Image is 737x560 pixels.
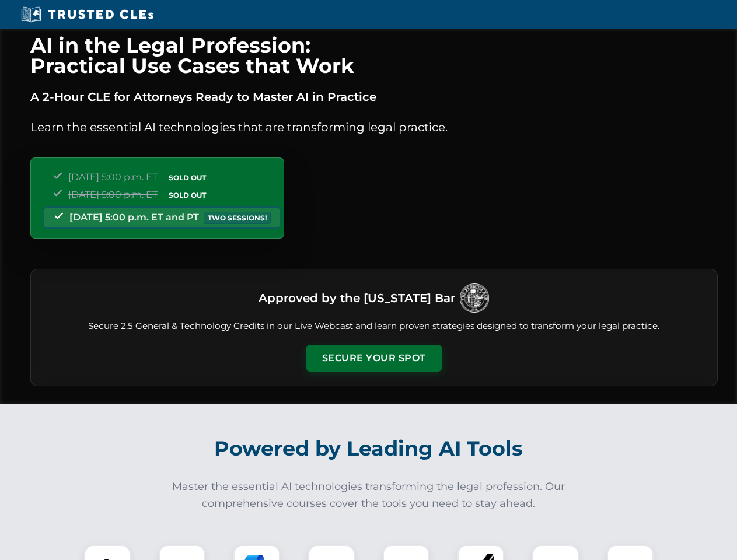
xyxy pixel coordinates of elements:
span: SOLD OUT [165,189,210,201]
h1: AI in the Legal Profession: Practical Use Cases that Work [30,35,718,76]
span: SOLD OUT [165,171,210,184]
p: Learn the essential AI technologies that are transforming legal practice. [30,118,718,136]
button: Secure Your Spot [306,345,442,372]
p: Master the essential AI technologies transforming the legal profession. Our comprehensive courses... [165,478,573,512]
img: Logo [460,283,489,313]
span: [DATE] 5:00 p.m. ET [68,171,158,183]
p: Secure 2.5 General & Technology Credits in our Live Webcast and learn proven strategies designed ... [45,320,703,333]
span: [DATE] 5:00 p.m. ET [68,189,158,200]
p: A 2-Hour CLE for Attorneys Ready to Master AI in Practice [30,87,718,106]
h2: Powered by Leading AI Tools [46,428,692,469]
h3: Approved by the [US_STATE] Bar [259,288,455,309]
img: Trusted CLEs [18,6,157,23]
